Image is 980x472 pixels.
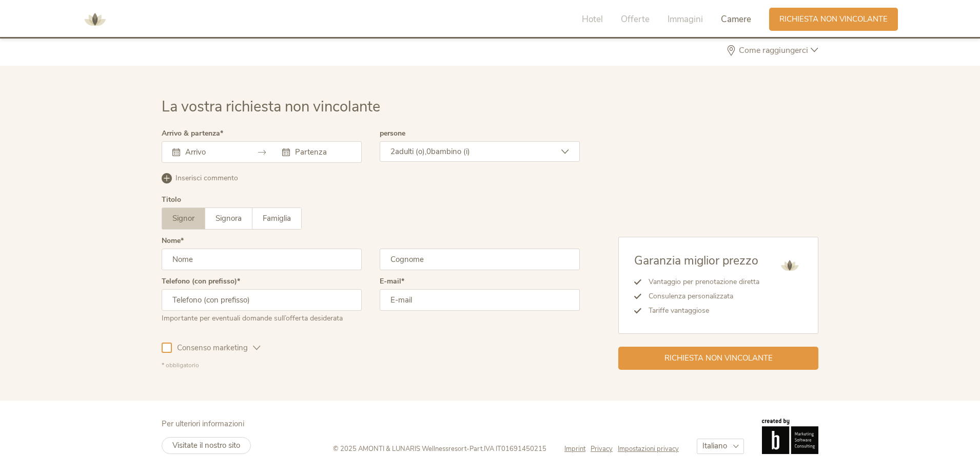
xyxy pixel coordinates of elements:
span: Part.IVA IT01691450215 [469,444,546,454]
span: Hotel [582,13,603,25]
input: Arrivo [183,147,241,157]
span: Offerte [621,13,650,25]
a: Impostazioni privacy [618,444,679,454]
span: Consenso marketing [172,343,253,353]
label: persone [380,130,405,137]
span: Famiglia [263,213,291,223]
a: AMONTI & LUNARIS Wellnessresort [80,15,110,23]
span: Imprint [564,444,585,454]
input: Telefono (con prefisso) [162,289,362,311]
input: Cognome [380,249,580,270]
input: E-mail [380,289,580,311]
img: Brandnamic GmbH | Leading Hospitality Solutions [762,419,818,454]
span: 0 [426,146,431,157]
span: adulti (o), [395,146,426,157]
label: E-mail [380,278,404,285]
div: * obbligatorio [162,361,580,370]
span: 2 [390,146,395,157]
span: Garanzia miglior prezzo [634,253,758,269]
input: Nome [162,249,362,270]
span: Privacy [591,444,613,454]
span: La vostra richiesta non vincolante [162,97,380,117]
li: Tariffe vantaggiose [641,304,759,318]
div: Importante per eventuali domande sull’offerta desiderata [162,311,362,324]
span: Signor [172,213,194,223]
span: Visitate il nostro sito [172,440,240,450]
li: Vantaggio per prenotazione diretta [641,275,759,289]
div: Titolo [162,196,181,203]
a: Privacy [591,444,618,454]
span: Richiesta non vincolante [664,353,773,364]
span: Camere [721,13,751,25]
label: Nome [162,237,184,244]
img: AMONTI & LUNARIS Wellnessresort [777,253,802,278]
span: Come raggiungerci [736,46,811,54]
span: © 2025 AMONTI & LUNARIS Wellnessresort [333,444,466,454]
a: Visitate il nostro sito [162,437,251,454]
span: Immagini [668,13,703,25]
span: - [466,444,469,454]
span: Per ulteriori informazioni [162,419,244,429]
span: bambino (i) [431,146,470,157]
img: AMONTI & LUNARIS Wellnessresort [80,4,110,35]
span: Inserisci commento [175,173,238,183]
label: Telefono (con prefisso) [162,278,240,285]
a: Imprint [564,444,591,454]
label: Arrivo & partenza [162,130,223,137]
li: Consulenza personalizzata [641,289,759,304]
span: Signora [215,213,242,223]
input: Partenza [292,147,351,157]
span: Richiesta non vincolante [779,14,888,25]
